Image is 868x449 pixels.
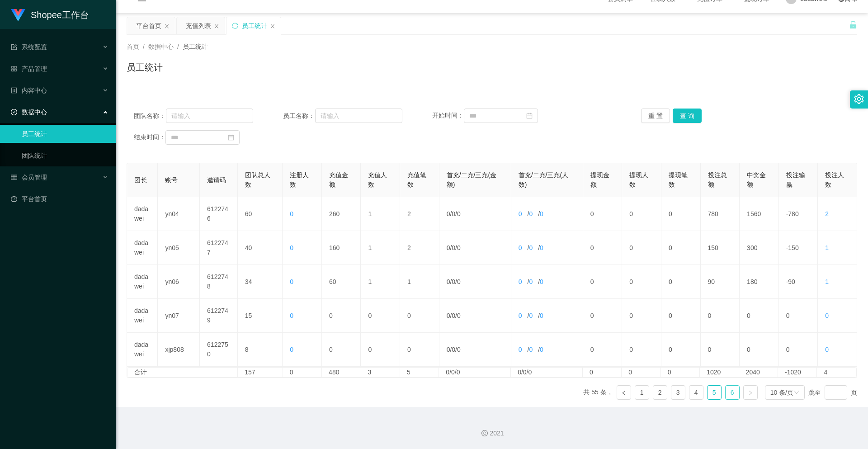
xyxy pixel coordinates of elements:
[519,312,522,319] span: 0
[457,346,461,353] span: 0
[127,231,158,265] td: dadawei
[786,171,805,188] span: 投注输赢
[447,171,496,188] span: 首充/二充/三充(金额)
[407,171,426,188] span: 充值笔数
[270,24,275,29] i: 图标: close
[452,312,455,319] span: 0
[238,299,283,333] td: 15
[158,197,200,231] td: yn04
[127,197,158,231] td: dadawei
[290,210,293,217] span: 0
[622,197,661,231] td: 0
[164,24,170,29] i: 图标: close
[11,174,47,181] span: 会员管理
[368,171,387,188] span: 充值人数
[290,244,293,251] span: 0
[583,385,613,400] li: 共 55 条，
[529,244,533,251] span: 0
[825,278,829,285] span: 1
[238,231,283,265] td: 40
[200,265,238,299] td: 6122748
[134,111,166,121] span: 团队名称：
[200,231,238,265] td: 6122747
[214,24,219,29] i: 图标: close
[165,176,178,184] span: 账号
[400,368,439,377] td: 5
[322,197,361,231] td: 260
[529,278,533,285] span: 0
[519,171,568,188] span: 首充/二充/三充(人数)
[635,386,649,399] a: 1
[11,87,47,94] span: 内容中心
[322,231,361,265] td: 160
[825,312,829,319] span: 0
[322,368,361,377] td: 480
[11,43,47,51] span: 系统配置
[726,386,739,399] a: 6
[701,299,740,333] td: 0
[779,231,818,265] td: -150
[701,231,740,265] td: 150
[283,368,322,377] td: 0
[622,368,660,377] td: 0
[529,346,533,353] span: 0
[778,368,817,377] td: -1020
[817,368,856,377] td: 4
[740,299,779,333] td: 0
[854,94,864,104] i: 图标: setting
[148,43,174,50] span: 数据中心
[849,21,857,29] i: 图标: unlock
[242,17,267,34] div: 员工统计
[11,9,25,22] img: logo.9652507e.png
[400,299,439,333] td: 0
[400,197,439,231] td: 2
[671,385,685,400] li: 3
[238,265,283,299] td: 34
[629,171,648,188] span: 提现人数
[653,386,667,399] a: 2
[779,197,818,231] td: -780
[322,333,361,367] td: 0
[583,299,623,333] td: 0
[794,390,799,396] i: 图标: down
[127,333,158,367] td: dadawei
[290,346,293,353] span: 0
[481,430,488,436] i: 图标: copyright
[11,11,89,18] a: Shopee工作台
[452,210,455,217] span: 0
[622,231,661,265] td: 0
[452,278,455,285] span: 0
[11,109,17,115] i: 图标: check-circle-o
[11,109,47,116] span: 数据中心
[825,171,844,188] span: 投注人数
[653,385,667,400] li: 2
[540,244,543,251] span: 0
[457,278,461,285] span: 0
[511,333,583,367] td: / /
[127,61,163,74] h1: 员工统计
[825,346,829,353] span: 0
[447,346,450,353] span: 0
[11,174,17,180] i: 图标: table
[432,112,464,119] span: 开始时间：
[622,333,661,367] td: 0
[31,0,89,29] h1: Shopee工作台
[540,210,543,217] span: 0
[11,66,17,72] i: 图标: appstore-o
[290,171,309,188] span: 注册人数
[635,385,649,400] li: 1
[748,390,753,396] i: 图标: right
[519,244,522,251] span: 0
[439,231,511,265] td: / /
[127,265,158,299] td: dadawei
[11,65,47,72] span: 产品管理
[540,346,543,353] span: 0
[511,265,583,299] td: / /
[583,231,623,265] td: 0
[590,171,609,188] span: 提现金额
[134,176,147,184] span: 团长
[661,197,701,231] td: 0
[673,109,702,123] button: 查 询
[228,134,234,141] i: 图标: calendar
[671,386,685,399] a: 3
